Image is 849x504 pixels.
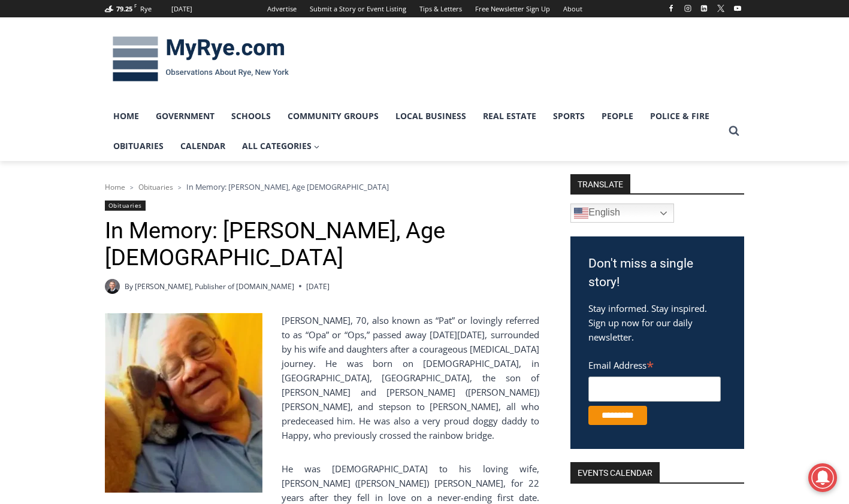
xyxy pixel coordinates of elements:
span: 79.25 [116,4,132,13]
a: Calendar [172,131,234,161]
a: YouTube [730,1,745,16]
a: Real Estate [475,101,545,131]
a: Home [105,101,147,131]
img: en [574,206,588,220]
img: Obituary - Patrick Albert Auriemma [105,313,262,493]
h2: Events Calendar [570,462,660,482]
a: Obituaries [105,131,172,161]
a: People [593,101,642,131]
a: Facebook [664,1,678,16]
span: > [178,183,182,192]
a: X [714,1,728,16]
span: All Categories [242,139,320,153]
time: [DATE] [306,281,330,292]
span: By [125,281,133,292]
a: Instagram [681,1,695,16]
a: Obituaries [138,182,173,192]
a: Government [147,101,223,131]
a: Home [105,182,125,192]
div: [DATE] [171,4,192,14]
a: [PERSON_NAME], Publisher of [DOMAIN_NAME] [135,281,294,292]
p: Stay informed. Stay inspired. Sign up now for our daily newsletter. [588,301,726,344]
a: Police & Fire [642,101,718,131]
a: English [570,204,674,223]
img: MyRye.com [105,28,297,90]
a: Community Groups [279,101,387,131]
div: Rye [140,4,152,14]
a: Sports [545,101,593,131]
strong: TRANSLATE [570,174,630,193]
span: F [134,2,137,9]
a: All Categories [234,131,328,161]
nav: Breadcrumbs [105,181,539,193]
span: In Memory: [PERSON_NAME], Age [DEMOGRAPHIC_DATA] [186,181,389,192]
a: Obituaries [105,201,146,211]
label: Email Address [588,353,721,375]
p: [PERSON_NAME], 70, also known as “Pat” or lovingly referred to as “Opa” or “Ops,” passed away [DA... [105,313,539,442]
nav: Primary Navigation [105,101,723,162]
h3: Don't miss a single story! [588,254,726,292]
h1: In Memory: [PERSON_NAME], Age [DEMOGRAPHIC_DATA] [105,217,539,272]
a: Linkedin [697,1,711,16]
button: View Search Form [723,120,745,142]
a: Schools [223,101,279,131]
span: > [130,183,134,192]
a: Author image [105,279,120,294]
a: Local Business [387,101,475,131]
